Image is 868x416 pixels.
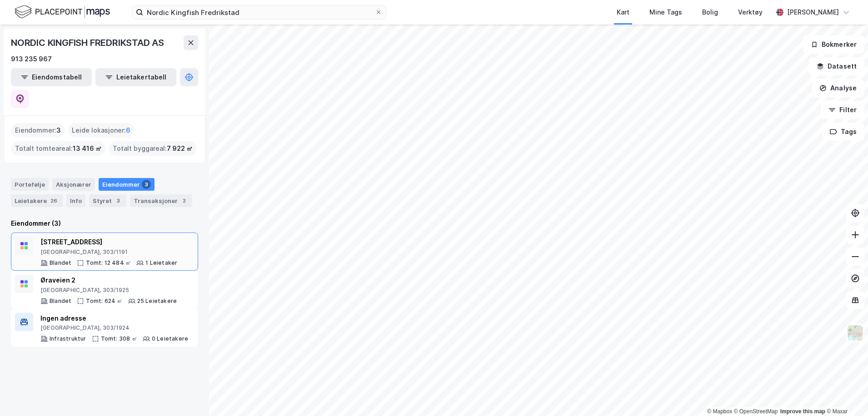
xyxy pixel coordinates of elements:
[152,335,188,342] div: 0 Leietakere
[15,4,110,20] img: logo.f888ab2527a4732fd821a326f86c7f29.svg
[780,408,825,415] a: Improve this map
[823,372,868,416] div: Kontrollprogram for chat
[617,7,629,18] div: Kart
[142,180,151,189] div: 3
[40,313,188,324] div: Ingen adresse
[847,324,864,342] img: Z
[11,218,198,229] div: Eiendommer (3)
[50,297,71,305] div: Blandet
[702,7,718,18] div: Bolig
[114,196,123,205] div: 3
[822,123,864,141] button: Tags
[40,324,188,332] div: [GEOGRAPHIC_DATA], 303/1924
[738,7,763,18] div: Verktøy
[803,35,864,54] button: Bokmerker
[11,141,105,156] div: Totalt tomteareal :
[56,125,61,136] span: 3
[143,5,375,19] input: Søk på adresse, matrikkel, gårdeiere, leietakere eller personer
[50,335,86,342] div: Infrastruktur
[11,68,92,86] button: Eiendomstabell
[823,372,868,416] iframe: Chat Widget
[86,259,131,267] div: Tomt: 12 484 ㎡
[40,275,177,286] div: Øraveien 2
[40,237,177,248] div: [STREET_ADDRESS]
[734,408,778,415] a: OpenStreetMap
[11,194,63,207] div: Leietakere
[821,101,864,119] button: Filter
[40,287,177,294] div: [GEOGRAPHIC_DATA], 303/1925
[126,125,130,136] span: 6
[137,297,177,305] div: 25 Leietakere
[49,196,59,205] div: 26
[787,7,839,18] div: [PERSON_NAME]
[812,79,864,97] button: Analyse
[167,143,193,154] span: 7 922 ㎡
[11,123,65,138] div: Eiendommer :
[11,178,49,191] div: Portefølje
[130,194,192,207] div: Transaksjoner
[145,259,177,267] div: 1 Leietaker
[86,297,122,305] div: Tomt: 624 ㎡
[95,68,176,86] button: Leietakertabell
[66,194,85,207] div: Info
[109,141,196,156] div: Totalt byggareal :
[99,178,155,191] div: Eiendommer
[11,54,52,64] div: 913 235 967
[73,143,102,154] span: 13 416 ㎡
[101,335,137,342] div: Tomt: 308 ㎡
[50,259,71,267] div: Blandet
[809,57,864,75] button: Datasett
[649,7,682,18] div: Mine Tags
[180,196,189,205] div: 2
[52,178,95,191] div: Aksjonærer
[40,248,177,256] div: [GEOGRAPHIC_DATA], 303/1191
[89,194,126,207] div: Styret
[707,408,732,415] a: Mapbox
[11,35,166,50] div: NORDIC KINGFISH FREDRIKSTAD AS
[68,123,134,138] div: Leide lokasjoner :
